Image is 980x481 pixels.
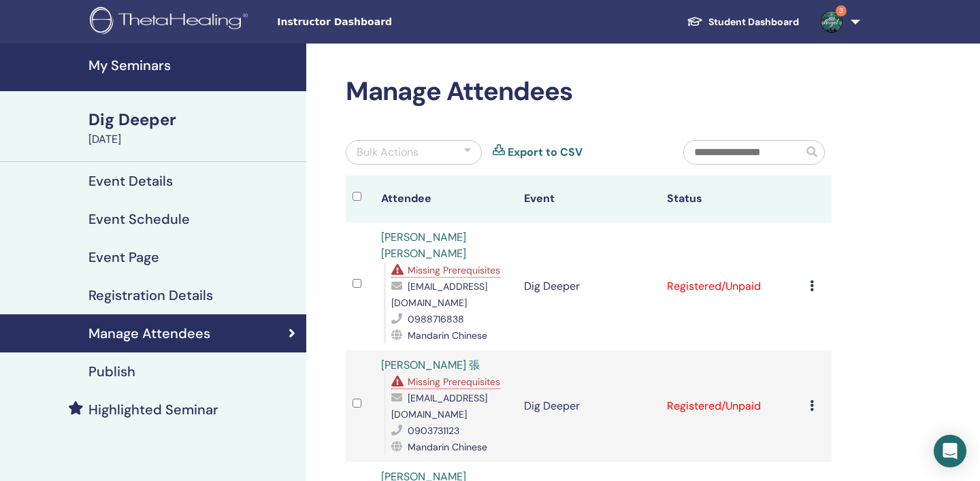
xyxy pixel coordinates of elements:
[88,401,218,418] h4: Highlighted Seminar
[408,376,500,388] span: Missing Prerequisites
[80,108,306,148] a: Dig Deeper[DATE]
[88,108,298,131] div: Dig Deeper
[88,363,135,380] h4: Publish
[408,425,459,437] span: 0903731123
[660,176,803,222] th: Status
[88,173,173,189] h4: Event Details
[90,7,252,37] img: logo.png
[408,329,487,342] span: Mandarin Chinese
[687,16,703,27] img: graduation-cap-white.svg
[517,176,660,222] th: Event
[374,176,517,222] th: Attendee
[357,144,419,161] div: Bulk Actions
[381,230,466,261] a: [PERSON_NAME] [PERSON_NAME]
[391,280,487,309] span: [EMAIL_ADDRESS][DOMAIN_NAME]
[88,249,159,265] h4: Event Page
[676,10,810,35] a: Student Dashboard
[391,392,487,420] span: [EMAIL_ADDRESS][DOMAIN_NAME]
[277,15,481,29] span: Instructor Dashboard
[88,131,298,148] div: [DATE]
[836,5,847,16] span: 3
[346,76,832,107] h2: Manage Attendees
[821,11,843,33] img: default.jpg
[88,325,210,342] h4: Manage Attendees
[88,287,213,303] h4: Registration Details
[408,441,487,453] span: Mandarin Chinese
[408,264,500,276] span: Missing Prerequisites
[88,57,298,73] h4: My Seminars
[88,211,190,227] h4: Event Schedule
[508,144,583,161] a: Export to CSV
[381,358,480,372] a: [PERSON_NAME] 張
[517,350,660,462] td: Dig Deeper
[934,435,966,467] div: Open Intercom Messenger
[517,222,660,350] td: Dig Deeper
[408,313,464,325] span: 0988716838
